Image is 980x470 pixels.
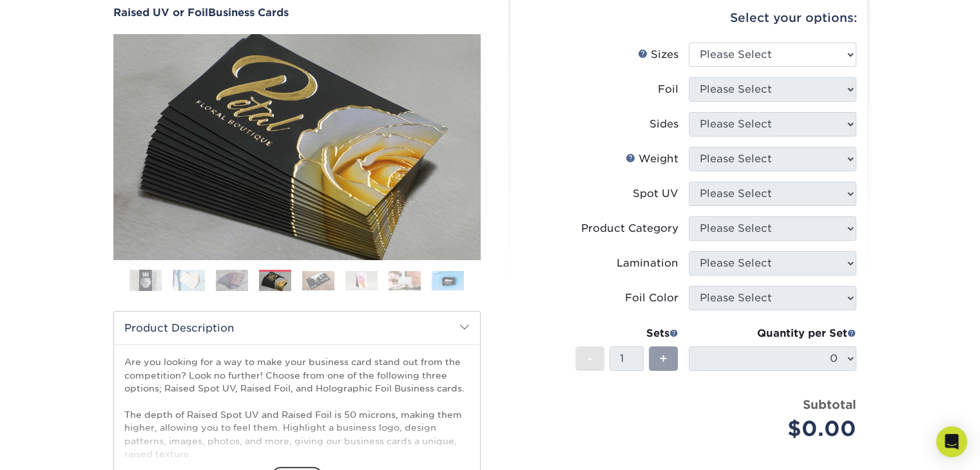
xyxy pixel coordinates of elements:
[936,426,967,457] div: Open Intercom Messenger
[625,290,678,306] div: Foil Color
[575,326,678,341] div: Sets
[658,82,678,97] div: Foil
[130,265,162,297] img: Business Cards 01
[633,186,678,202] div: Spot UV
[659,349,668,368] span: +
[432,271,464,290] img: Business Cards 08
[626,151,678,167] div: Weight
[113,6,208,19] span: Raised UV or Foil
[173,270,205,292] img: Business Cards 02
[689,326,856,341] div: Quantity per Set
[587,349,593,368] span: -
[259,270,291,292] img: Business Cards 04
[216,270,248,292] img: Business Cards 03
[3,431,110,465] iframe: Google Customer Reviews
[114,312,480,344] h2: Product Description
[113,6,481,19] a: Raised UV or FoilBusiness Cards
[649,117,678,132] div: Sides
[617,256,678,271] div: Lamination
[803,397,856,411] strong: Subtotal
[113,6,481,19] h1: Business Cards
[638,47,678,62] div: Sizes
[389,271,421,290] img: Business Cards 07
[113,20,481,274] img: Raised UV or Foil 04
[698,413,856,444] div: $0.00
[302,271,334,290] img: Business Cards 05
[581,221,678,236] div: Product Category
[345,271,378,290] img: Business Cards 06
